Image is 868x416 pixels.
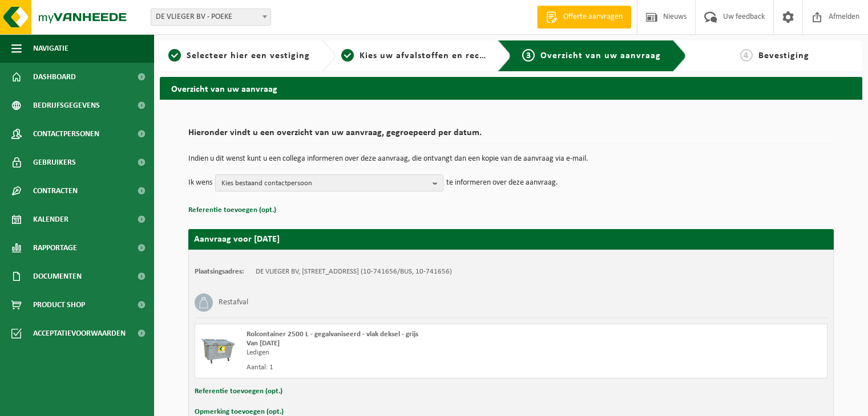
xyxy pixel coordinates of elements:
span: Bevestiging [758,51,809,60]
a: 1Selecteer hier een vestiging [165,49,313,63]
a: Offerte aanvragen [537,6,631,28]
p: Ik wens [188,174,212,191]
div: Ledigen [247,348,557,357]
span: 2 [341,49,354,62]
button: Referentie toevoegen (opt.) [188,203,276,218]
span: Product Shop [33,291,85,319]
span: Dashboard [33,63,76,91]
h2: Overzicht van uw aanvraag [160,77,862,99]
td: DE VLIEGER BV, [STREET_ADDRESS] (10-741656/BUS, 10-741656) [256,267,452,276]
button: Kies bestaand contactpersoon [215,174,443,191]
span: Rapportage [33,234,77,262]
span: Acceptatievoorwaarden [33,319,126,348]
img: WB-2500-GAL-GY-01.png [201,330,235,364]
div: Aantal: 1 [247,363,557,372]
span: Selecteer hier een vestiging [187,51,310,60]
span: Contracten [33,177,78,205]
strong: Van [DATE] [247,340,280,347]
span: Documenten [33,262,82,291]
span: Contactpersonen [33,120,99,148]
strong: Aanvraag voor [DATE] [194,235,280,244]
a: 2Kies uw afvalstoffen en recipiënten [341,49,488,63]
span: Kies uw afvalstoffen en recipiënten [360,51,516,60]
h2: Hieronder vindt u een overzicht van uw aanvraag, gegroepeerd per datum. [188,128,834,144]
p: te informeren over deze aanvraag. [446,174,558,191]
span: DE VLIEGER BV - POEKE [151,9,271,25]
h3: Restafval [219,293,248,312]
span: Rolcontainer 2500 L - gegalvaniseerd - vlak deksel - grijs [247,331,418,338]
span: DE VLIEGER BV - POEKE [151,9,271,26]
button: Referentie toevoegen (opt.) [195,384,282,399]
span: Offerte aanvragen [560,11,625,23]
span: Bedrijfsgegevens [33,91,100,120]
span: Overzicht van uw aanvraag [540,51,661,60]
span: Kies bestaand contactpersoon [221,175,428,192]
span: 1 [168,49,181,62]
p: Indien u dit wenst kunt u een collega informeren over deze aanvraag, die ontvangt dan een kopie v... [188,155,834,163]
span: Kalender [33,205,68,234]
span: Navigatie [33,34,68,63]
span: 4 [740,49,753,62]
span: Gebruikers [33,148,76,177]
strong: Plaatsingsadres: [195,268,244,275]
span: 3 [522,49,535,62]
